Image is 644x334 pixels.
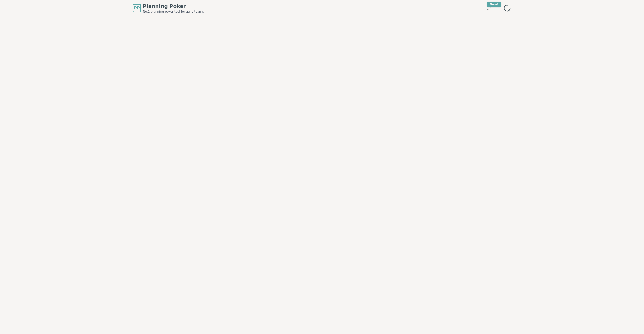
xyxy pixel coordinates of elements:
div: New! [487,2,501,7]
button: New! [484,4,493,13]
span: Planning Poker [143,3,204,10]
a: PPPlanning PokerNo.1 planning poker tool for agile teams [133,3,204,14]
span: No.1 planning poker tool for agile teams [143,10,204,14]
span: PP [134,5,140,11]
